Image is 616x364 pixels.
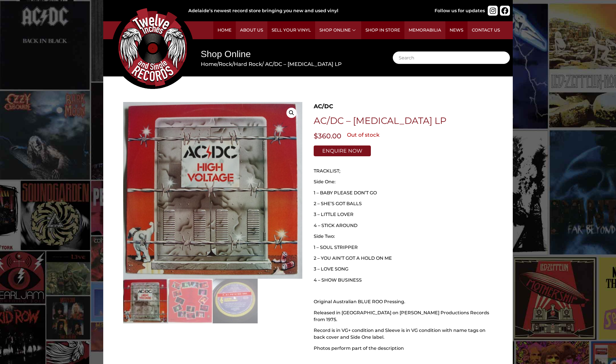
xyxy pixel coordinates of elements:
p: Out of stock [347,131,379,139]
img: AC/DC – High Voltage LP [123,102,302,279]
a: Memorabilia [404,21,445,39]
div: Adelaide’s newest record store bringing you new and used vinyl [188,7,416,14]
h1: Shop Online [201,48,376,61]
img: AC/DC – High Voltage LP - Image 2 [168,279,213,324]
a: Contact Us [468,21,504,39]
div: Follow us for updates [435,7,485,14]
a: Enquire Now [314,145,371,156]
img: AC/DC – High Voltage LP [123,279,168,324]
p: 1 – SOUL STRIPPER [314,244,493,251]
p: Original Australian BLUE ROO Pressing. [314,298,493,305]
img: AC/DC – High Voltage LP - Image 3 [213,279,258,324]
p: 3 – LITTLE LOVER [314,211,493,218]
a: Home [201,61,217,67]
a: Home [213,21,236,39]
p: 2 – SHE’S GOT BALLS [314,200,493,207]
a: Sell Your Vinyl [267,21,315,39]
p: Side One: [314,178,493,185]
a: View full-screen image gallery [286,108,297,118]
a: About Us [236,21,267,39]
a: Shop in Store [361,21,404,39]
p: 4 – SHOW BUSINESS [314,277,493,284]
a: Hard Rock [234,61,262,67]
span: $ [314,132,318,140]
a: AC/DC [314,102,333,111]
p: Record is in VG+ condition and Sleeve is in VG condition with name tags on back cover and Side On... [314,327,493,341]
nav: Breadcrumb [201,60,376,68]
h1: AC/DC – [MEDICAL_DATA] LP [314,116,493,125]
p: TRACKLIST; [314,168,493,174]
p: 1 – BABY PLEASE DON’T GO [314,190,493,196]
p: Photos perform part of the description [314,345,493,352]
p: 4 – STICK AROUND [314,222,493,229]
span: Enquire Now [322,148,362,153]
p: Side Two: [314,233,493,240]
input: Search [393,51,510,64]
a: Shop Online [315,21,361,39]
p: Released in [GEOGRAPHIC_DATA] on [PERSON_NAME] Productions Records from 1975. [314,309,493,323]
p: 2 – YOU AIN’T GOT A HOLD ON ME [314,255,493,262]
a: Rock [219,61,232,67]
a: News [445,21,468,39]
p: 3 – LOVE SONG [314,266,493,273]
bdi: 360.00 [314,132,341,140]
